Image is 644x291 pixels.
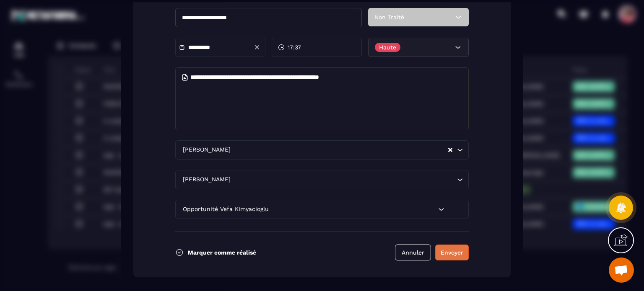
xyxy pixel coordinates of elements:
[232,145,447,155] input: Search for option
[379,44,396,50] p: Haute
[232,175,455,184] input: Search for option
[181,175,232,184] span: [PERSON_NAME]
[288,43,301,52] span: 17:37
[270,205,436,214] input: Search for option
[175,200,469,219] div: Search for option
[435,245,469,260] button: Envoyer
[609,258,634,283] div: Ouvrir le chat
[175,140,469,160] div: Search for option
[374,14,404,21] span: Non Traité
[175,170,469,189] div: Search for option
[395,245,431,260] button: Annuler
[448,147,452,153] button: Clear Selected
[188,249,256,256] p: Marquer comme réalisé
[181,205,270,214] span: Opportunité Vefa Kimyacioglu
[181,145,232,155] span: [PERSON_NAME]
